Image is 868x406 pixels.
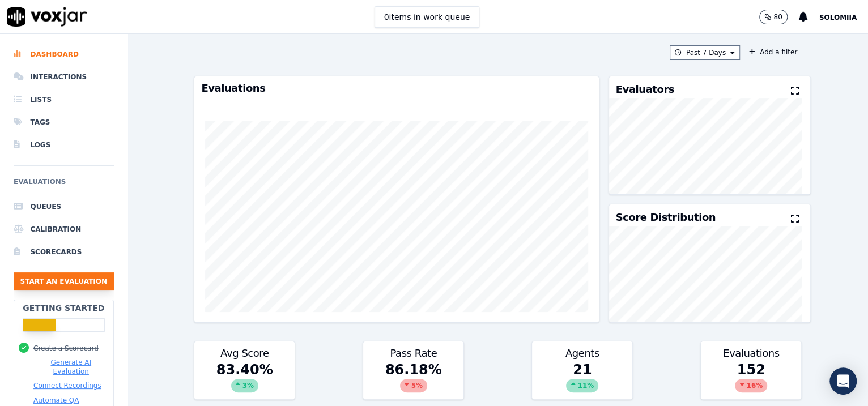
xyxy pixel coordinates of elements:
[14,272,114,290] button: Start an Evaluation
[33,381,101,390] button: Connect Recordings
[829,367,857,395] div: Open Intercom Messenger
[370,348,457,358] h3: Pass Rate
[14,218,114,241] a: Calibration
[759,10,787,24] button: 80
[7,7,87,27] img: voxjar logo
[14,88,114,111] a: Lists
[759,10,798,24] button: 80
[616,84,674,95] h3: Evaluators
[14,195,114,218] a: Queues
[670,45,740,60] button: Past 7 Days
[33,396,79,405] button: Automate QA
[194,361,295,399] div: 83.40 %
[363,361,463,399] div: 86.18 %
[532,361,632,399] div: 21
[744,45,802,59] button: Add a filter
[14,134,114,156] a: Logs
[400,379,427,392] div: 5 %
[14,175,114,195] h6: Evaluations
[14,66,114,88] a: Interactions
[616,212,716,223] h3: Score Distribution
[708,348,794,358] h3: Evaluations
[33,358,109,376] button: Generate AI Evaluation
[14,43,114,66] a: Dashboard
[201,348,288,358] h3: Avg Score
[819,14,857,22] span: Solomiia
[33,344,99,353] button: Create a Scorecard
[735,379,767,392] div: 16 %
[773,12,782,22] p: 80
[14,241,114,263] a: Scorecards
[375,6,480,28] button: 0items in work queue
[14,111,114,134] a: Tags
[566,379,598,392] div: 11 %
[539,348,626,358] h3: Agents
[819,10,868,24] button: Solomiia
[701,361,801,399] div: 152
[23,302,104,314] h2: Getting Started
[201,83,592,93] h3: Evaluations
[231,379,258,392] div: 3 %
